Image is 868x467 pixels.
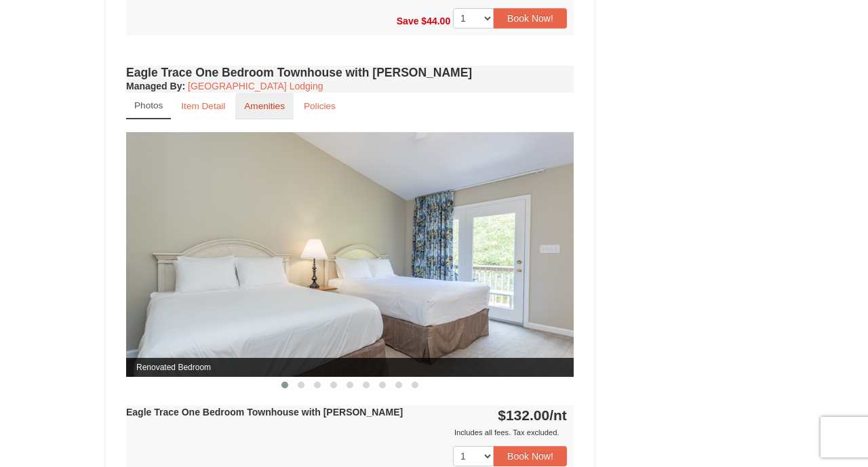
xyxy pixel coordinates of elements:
[494,8,567,28] button: Book Now!
[181,101,225,111] small: Item Detail
[172,93,234,119] a: Item Detail
[126,81,182,92] span: Managed By
[126,93,171,119] a: Photos
[126,407,403,418] strong: Eagle Trace One Bedroom Townhouse with [PERSON_NAME]
[494,446,567,466] button: Book Now!
[498,407,567,423] strong: $132.00
[304,101,336,111] small: Policies
[235,93,294,119] a: Amenities
[126,358,574,377] span: Renovated Bedroom
[126,132,574,377] img: Renovated Bedroom
[134,100,163,110] small: Photos
[295,93,344,119] a: Policies
[421,15,450,26] span: $44.00
[244,101,285,111] small: Amenities
[126,66,574,79] h4: Eagle Trace One Bedroom Townhouse with [PERSON_NAME]
[549,407,567,423] span: /nt
[126,426,567,439] div: Includes all fees. Tax excluded.
[397,15,419,26] span: Save
[188,81,323,92] a: [GEOGRAPHIC_DATA] Lodging
[126,81,185,92] strong: :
